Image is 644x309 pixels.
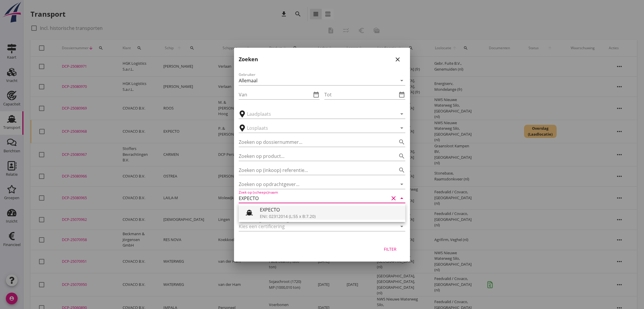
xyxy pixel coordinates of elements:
input: Zoek op (scheeps)naam [239,194,389,203]
i: arrow_drop_down [398,195,405,202]
i: arrow_drop_down [398,124,405,132]
input: Zoeken op dossiernummer... [239,137,389,147]
input: Losplaats [247,123,389,133]
input: Zoeken op product... [239,151,389,161]
div: ENI: 02312014 (L:55 x B:7.20) [260,213,401,219]
button: Filter [377,244,403,255]
div: Filter [382,246,398,252]
input: Zoeken op (inkoop) referentie… [239,165,389,175]
input: Tot [324,90,397,99]
h2: Zoeken [239,55,258,63]
i: close [394,56,401,63]
i: clear [390,195,397,202]
i: search [398,167,405,174]
i: arrow_drop_down [398,181,405,188]
i: date_range [398,91,405,98]
i: arrow_drop_down [398,110,405,117]
div: EXPECTO [260,206,401,213]
input: Laadplaats [247,109,389,119]
i: arrow_drop_down [398,77,405,84]
i: search [398,139,405,146]
i: date_range [313,91,320,98]
i: search [398,153,405,160]
i: arrow_drop_down [398,223,405,230]
input: Zoeken op opdrachtgever... [239,180,389,189]
input: Van [239,90,311,99]
div: Allemaal [239,78,257,83]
